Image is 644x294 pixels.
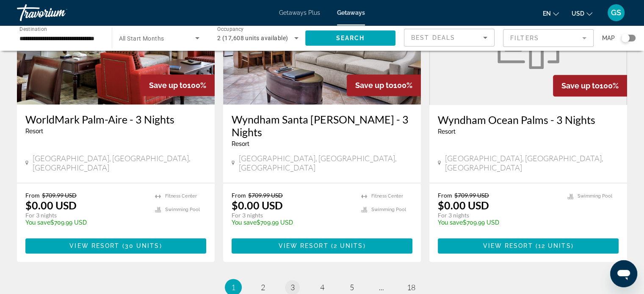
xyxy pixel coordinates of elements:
span: Destination [19,26,47,32]
div: 100% [553,75,627,96]
p: For 3 nights [25,212,146,219]
a: Travorium [17,2,102,24]
p: $709.99 USD [232,219,353,226]
span: View Resort [483,242,533,249]
span: Occupancy [217,26,244,32]
a: WorldMark Palm-Aire - 3 Nights [25,113,206,126]
span: View Resort [69,242,119,249]
button: Search [305,30,396,46]
span: 12 units [538,242,571,249]
span: [GEOGRAPHIC_DATA], [GEOGRAPHIC_DATA], [GEOGRAPHIC_DATA] [445,154,619,172]
span: ( ) [329,242,366,249]
span: From [232,192,246,199]
p: $0.00 USD [25,199,77,212]
button: Change language [543,7,559,19]
span: Best Deals [411,34,455,41]
span: 30 units [125,242,160,249]
mat-select: Sort by [411,33,487,43]
span: All Start Months [119,35,164,42]
span: You save [232,219,257,226]
span: You save [438,219,463,226]
span: You save [25,219,50,226]
span: Save up to [561,81,600,90]
p: $0.00 USD [232,199,283,212]
span: GS [611,8,621,17]
button: View Resort(2 units) [232,238,412,253]
button: View Resort(30 units) [25,238,206,253]
button: Filter [503,29,594,47]
p: For 3 nights [232,212,353,219]
span: 2 [261,283,265,292]
span: Map [602,32,615,44]
span: Save up to [355,81,393,90]
p: $709.99 USD [25,219,146,226]
span: 4 [320,283,324,292]
span: en [543,10,551,17]
a: Getaways Plus [279,9,320,16]
span: Swimming Pool [371,207,406,212]
span: 1 [231,283,235,292]
span: $709.99 USD [42,192,77,199]
iframe: Button to launch messaging window [610,260,637,287]
span: Resort [25,128,43,135]
span: USD [572,10,584,17]
a: Wyndham Ocean Palms - 3 Nights [438,113,619,126]
span: 2 units [334,242,363,249]
span: 3 [290,283,295,292]
span: ( ) [119,242,162,249]
span: Swimming Pool [578,193,612,199]
span: $709.99 USD [454,192,489,199]
p: $0.00 USD [438,199,489,212]
div: 100% [141,74,215,96]
p: $709.99 USD [438,219,559,226]
span: Fitness Center [371,193,403,199]
span: Swimming Pool [165,207,200,212]
span: Fitness Center [165,193,197,199]
span: Resort [438,128,456,135]
span: 2 (17,608 units available) [217,35,288,41]
p: For 3 nights [438,212,559,219]
div: 100% [347,74,421,96]
button: Change currency [572,7,592,19]
span: Search [336,35,365,41]
span: Resort [232,140,249,147]
button: User Menu [605,4,627,22]
span: ... [379,283,384,292]
span: 5 [350,283,354,292]
span: From [438,192,452,199]
span: [GEOGRAPHIC_DATA], [GEOGRAPHIC_DATA], [GEOGRAPHIC_DATA] [33,154,206,172]
button: View Resort(12 units) [438,238,619,253]
a: Wyndham Santa [PERSON_NAME] - 3 Nights [232,113,412,138]
span: [GEOGRAPHIC_DATA], [GEOGRAPHIC_DATA], [GEOGRAPHIC_DATA] [239,154,412,172]
span: View Resort [278,242,328,249]
span: 18 [407,283,415,292]
span: ( ) [533,242,573,249]
span: From [25,192,40,199]
a: Getaways [337,9,365,16]
span: Save up to [149,81,187,90]
span: $709.99 USD [248,192,283,199]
